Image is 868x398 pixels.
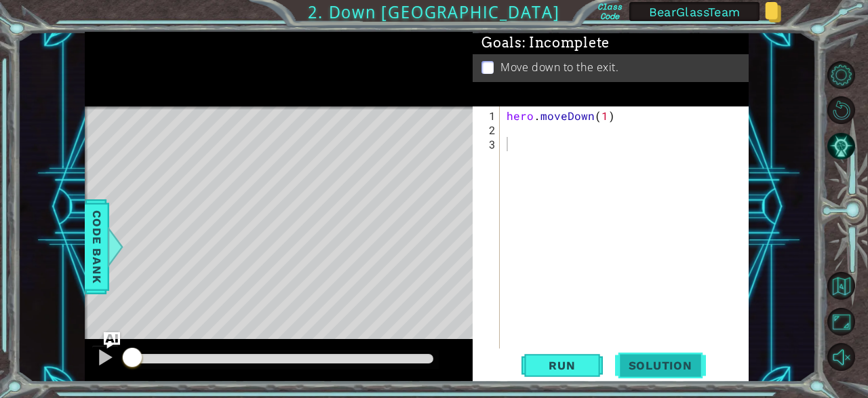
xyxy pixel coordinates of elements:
[827,61,855,89] button: Level Options
[615,359,706,372] span: Solution
[475,108,500,123] div: 1
[827,343,855,371] button: Unmute
[615,352,706,380] button: Solution
[481,35,610,52] span: Goals
[86,205,108,288] span: Code Bank
[765,2,781,22] img: Copy class code
[827,308,855,336] button: Maximize Browser
[500,60,618,75] p: Move down to the exit.
[829,268,868,304] a: Back to Map
[104,332,120,349] button: Ask AI
[92,345,119,373] button: Ctrl + P: Pause
[475,123,500,137] div: 2
[475,137,500,151] div: 3
[521,352,603,380] button: Shift+Enter: Run current code.
[827,96,855,124] button: Restart Level
[522,35,610,51] span: : Incomplete
[535,359,589,372] span: Run
[595,2,624,21] label: Class Code
[827,272,855,300] button: Back to Map
[827,132,855,160] button: AI Hint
